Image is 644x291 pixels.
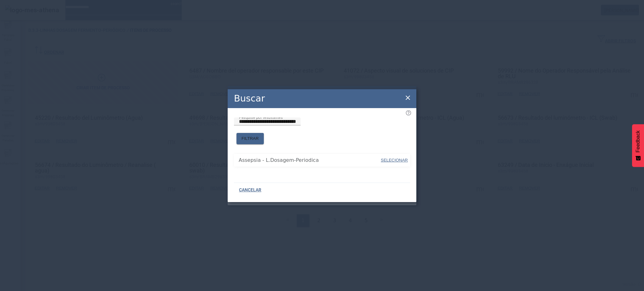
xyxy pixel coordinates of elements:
button: SELECIONAR [380,155,408,166]
h2: Buscar [234,92,265,105]
span: Assepsia - L.Dosagem-Periodica [239,156,380,164]
mat-label: Pesquise por resultantes [239,115,283,119]
span: CANCELAR [239,187,261,193]
span: Feedback [635,130,641,152]
button: Feedback - Mostrar pesquisa [632,124,644,167]
span: SELECIONAR [381,158,408,162]
button: CANCELAR [234,184,266,196]
span: FILTRAR [241,135,259,142]
button: FILTRAR [236,133,264,144]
